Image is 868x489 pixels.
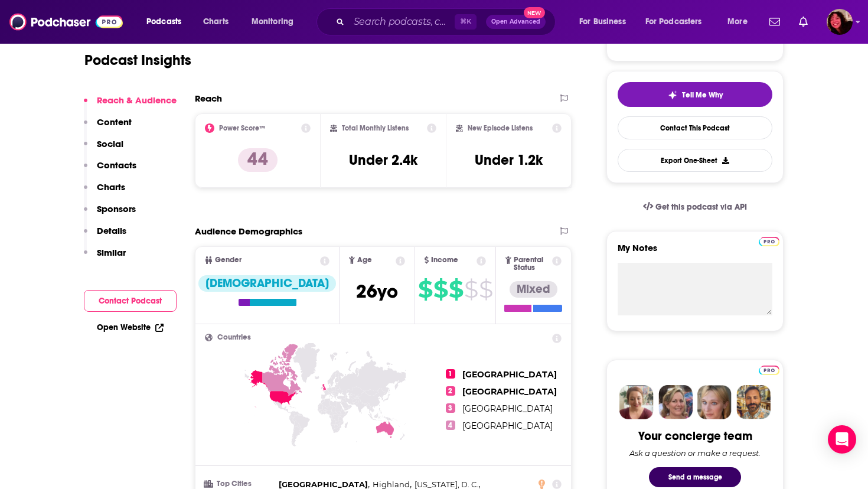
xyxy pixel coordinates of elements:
h1: Podcast Insights [84,51,191,69]
button: open menu [138,12,197,31]
div: Ask a question or make a request. [629,448,761,458]
span: Logged in as Kathryn-Musilek [827,9,853,35]
span: ⌘ K [455,14,477,30]
img: Podchaser - Follow, Share and Rate Podcasts [9,11,123,33]
button: Open AdvancedNew [486,15,546,29]
p: 44 [238,148,278,172]
button: tell me why sparkleTell Me Why [618,82,772,107]
span: Podcasts [146,14,181,30]
div: Mixed [510,281,557,298]
a: Pro website [759,235,779,246]
h3: Under 2.4k [349,151,417,169]
a: Contact This Podcast [618,116,772,139]
input: Search podcasts, credits, & more... [349,12,455,31]
span: [GEOGRAPHIC_DATA] [462,420,553,431]
button: Reach & Audience [84,94,177,116]
div: Your concierge team [638,429,752,444]
p: Details [97,225,126,236]
span: Parental Status [514,256,550,272]
img: Podchaser Pro [759,237,779,246]
span: Highland [373,480,410,489]
h2: Total Monthly Listens [342,124,409,132]
button: Contact Podcast [84,290,177,312]
p: Sponsors [97,203,136,214]
span: [GEOGRAPHIC_DATA] [462,386,557,397]
button: Show profile menu [827,9,853,35]
span: [GEOGRAPHIC_DATA] [462,369,557,380]
span: 3 [446,403,455,413]
button: open menu [571,12,641,31]
button: open menu [638,12,719,31]
span: [GEOGRAPHIC_DATA] [462,403,553,414]
a: Charts [195,12,236,31]
div: Search podcasts, credits, & more... [328,8,567,35]
label: My Notes [618,242,772,263]
a: Open Website [97,322,164,332]
span: 4 [446,420,455,430]
button: open menu [719,12,762,31]
img: Barbara Profile [658,385,693,419]
button: Details [84,225,126,247]
span: Tell Me Why [682,90,723,100]
span: For Business [579,14,626,30]
p: Social [97,138,123,149]
h2: Audience Demographics [195,226,302,237]
p: Contacts [97,159,136,171]
span: [GEOGRAPHIC_DATA] [279,480,368,489]
span: Charts [203,14,229,30]
span: $ [464,280,478,299]
p: Charts [97,181,125,193]
h2: Reach [195,93,222,104]
h3: Top Cities [205,480,274,488]
span: More [727,14,748,30]
span: Get this podcast via API [655,202,747,212]
div: [DEMOGRAPHIC_DATA] [198,275,336,292]
img: Jules Profile [697,385,732,419]
button: Social [84,138,123,160]
h3: Under 1.2k [475,151,543,169]
span: New [524,7,545,18]
a: Show notifications dropdown [794,12,812,32]
span: Countries [217,334,251,341]
p: Similar [97,247,126,258]
span: $ [479,280,492,299]
img: Sydney Profile [619,385,654,419]
button: Charts [84,181,125,203]
span: Open Advanced [491,19,540,25]
img: tell me why sparkle [668,90,677,100]
p: Content [97,116,132,128]
span: Age [357,256,372,264]
button: Content [84,116,132,138]
span: $ [418,280,432,299]
button: Similar [84,247,126,269]
p: Reach & Audience [97,94,177,106]
button: Contacts [84,159,136,181]
img: Podchaser Pro [759,366,779,375]
a: Get this podcast via API [634,193,756,221]
div: Open Intercom Messenger [828,425,856,454]
span: Gender [215,256,242,264]
h2: Power Score™ [219,124,265,132]
img: Jon Profile [736,385,771,419]
span: [US_STATE], D. C. [415,480,478,489]
span: 1 [446,369,455,379]
span: Monitoring [252,14,293,30]
h2: New Episode Listens [468,124,533,132]
span: 26 yo [356,280,398,303]
span: 2 [446,386,455,396]
span: $ [449,280,463,299]
span: Income [431,256,458,264]
span: For Podcasters [645,14,702,30]
img: User Profile [827,9,853,35]
button: open menu [243,12,309,31]
button: Export One-Sheet [618,149,772,172]
span: $ [433,280,448,299]
a: Pro website [759,364,779,375]
a: Show notifications dropdown [765,12,785,32]
button: Send a message [649,467,741,487]
button: Sponsors [84,203,136,225]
